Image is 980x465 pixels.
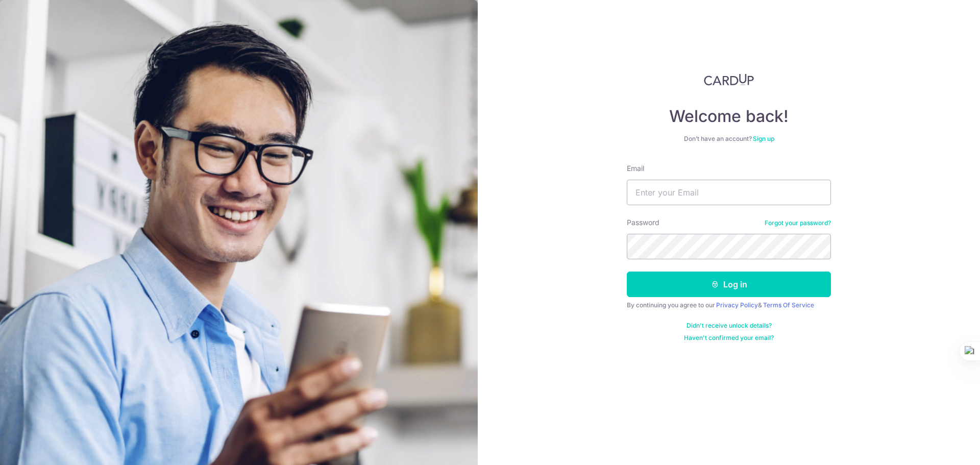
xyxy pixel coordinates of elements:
a: Haven't confirmed your email? [684,334,774,342]
label: Password [627,217,659,228]
a: Privacy Policy [716,301,758,309]
label: Email [627,163,644,174]
a: Terms Of Service [763,301,814,309]
a: Didn't receive unlock details? [687,322,772,330]
input: Enter your Email [627,180,831,205]
a: Forgot your password? [765,219,831,227]
img: CardUp Logo [704,74,754,86]
h4: Welcome back! [627,106,831,127]
div: Don’t have an account? [627,135,831,143]
a: Sign up [753,135,774,142]
div: By continuing you agree to our & [627,301,831,309]
button: Log in [627,272,831,297]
